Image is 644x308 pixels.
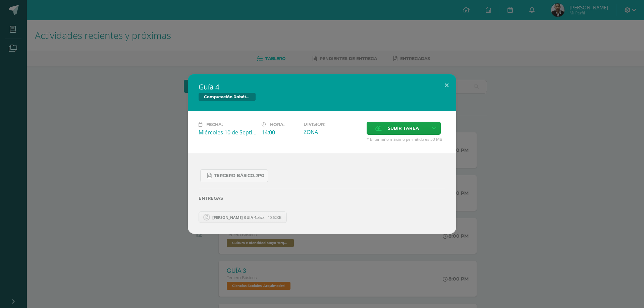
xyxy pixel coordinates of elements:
[200,169,268,182] a: Tercero Básico.jpg
[214,173,264,178] span: Tercero Básico.jpg
[199,129,256,136] div: Miércoles 10 de Septiembre
[367,136,445,142] span: * El tamaño máximo permitido es 50 MB
[268,215,281,220] span: 10.62KB
[262,129,298,136] div: 14:00
[209,215,268,220] span: [PERSON_NAME] GUIA 4.xlsx
[206,122,223,127] span: Fecha:
[304,128,361,136] div: ZONA
[304,122,361,127] label: División:
[270,122,284,127] span: Hora:
[199,93,256,101] span: Computación Robótica
[388,122,419,134] span: Subir tarea
[199,196,445,201] label: Entregas
[437,74,456,97] button: Close (Esc)
[199,211,287,223] a: AISHAH MARROQUIN GUIA 4.xlsx
[199,82,445,91] h2: Guía 4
